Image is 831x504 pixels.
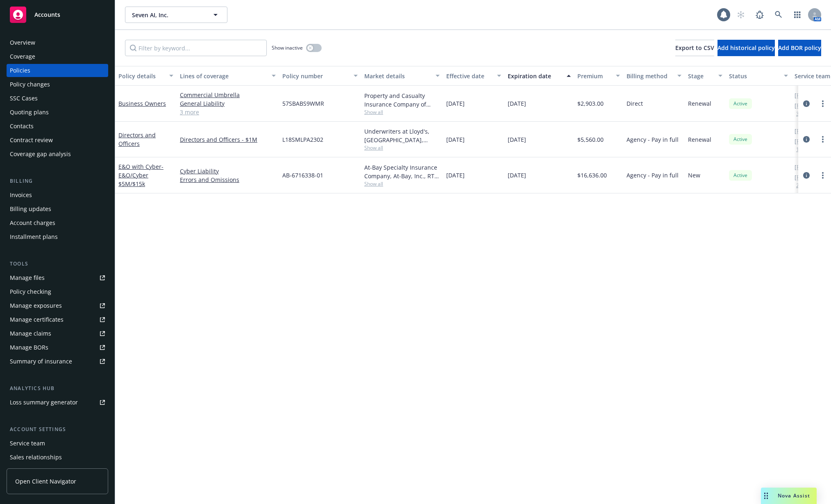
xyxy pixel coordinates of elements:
button: Status [726,66,791,86]
a: Contacts [7,120,108,133]
button: Add historical policy [717,40,775,56]
a: more [818,99,828,109]
button: Market details [361,66,443,86]
div: Billing [7,177,108,185]
span: Direct [627,99,643,108]
div: Coverage gap analysis [10,148,71,161]
a: more [818,170,828,180]
span: Add historical policy [717,44,775,52]
span: Show all [364,109,440,116]
div: Manage certificates [10,313,64,326]
a: Contract review [7,134,108,147]
a: circleInformation [801,170,811,180]
a: Directors and Officers [118,131,156,148]
a: Policy changes [7,78,108,91]
div: Market details [364,72,431,80]
div: Loss summary generator [10,396,78,409]
div: Overview [10,36,35,49]
a: Installment plans [7,230,108,243]
a: Manage exposures [7,299,108,312]
span: Seven AI, Inc. [132,11,203,19]
span: Accounts [34,11,60,18]
a: Switch app [789,7,806,23]
div: Invoices [10,188,32,202]
div: Lines of coverage [180,72,267,80]
span: [DATE] [508,99,526,108]
a: Manage certificates [7,313,108,326]
a: Manage claims [7,327,108,340]
div: Installment plans [10,230,58,243]
a: Search [770,7,787,23]
span: Active [732,172,749,179]
span: Add BOR policy [778,44,821,52]
a: circleInformation [801,99,811,109]
div: Manage files [10,271,45,284]
div: Policy changes [10,78,50,91]
span: $5,560.00 [577,135,604,144]
div: Summary of insurance [10,355,72,368]
a: 3 more [180,108,276,116]
div: Manage claims [10,327,51,340]
a: Accounts [7,3,108,26]
a: Cyber Liability [180,167,276,175]
a: Loss summary generator [7,396,108,409]
span: Agency - Pay in full [627,135,679,144]
div: Service team [10,437,45,450]
a: Errors and Omissions [180,175,276,184]
span: [DATE] [508,171,526,179]
div: Policy checking [10,285,51,298]
div: Manage exposures [10,299,62,312]
span: - E&O/Cyber $5M/$15k [118,163,163,188]
button: Policy details [115,66,177,86]
button: Policy number [279,66,361,86]
a: Summary of insurance [7,355,108,368]
div: Effective date [446,72,492,80]
div: Tools [7,260,108,268]
div: Policies [10,64,30,77]
a: Quoting plans [7,106,108,119]
span: [DATE] [446,135,465,144]
a: more [818,134,828,144]
button: Expiration date [504,66,574,86]
a: Policy checking [7,285,108,298]
div: Underwriters at Lloyd's, [GEOGRAPHIC_DATA], [PERSON_NAME] of [GEOGRAPHIC_DATA], RT Specialty Insu... [364,127,440,144]
div: Status [729,72,779,80]
span: Agency - Pay in full [627,171,679,179]
span: Active [732,100,749,107]
a: Coverage gap analysis [7,148,108,161]
div: Contacts [10,120,34,133]
a: Report a Bug [752,7,768,23]
a: Start snowing [733,7,749,23]
button: Lines of coverage [177,66,279,86]
div: Quoting plans [10,106,49,119]
span: $16,636.00 [577,171,607,179]
span: Active [732,136,749,143]
span: Show all [364,144,440,151]
div: Manage BORs [10,341,48,354]
a: circleInformation [801,134,811,144]
button: Seven AI, Inc. [125,7,227,23]
a: Service team [7,437,108,450]
div: Expiration date [508,72,562,80]
span: [DATE] [508,135,526,144]
a: Business Owners [118,100,166,107]
button: Export to CSV [675,40,714,56]
button: Effective date [443,66,504,86]
div: Premium [577,72,611,80]
button: Stage [685,66,726,86]
a: Manage BORs [7,341,108,354]
div: Drag to move [761,488,771,504]
span: Renewal [688,99,711,108]
div: Coverage [10,50,35,63]
span: Nova Assist [778,492,810,499]
span: Open Client Navigator [15,477,76,486]
input: Filter by keyword... [125,40,267,56]
a: General Liability [180,99,276,108]
a: Policies [7,64,108,77]
span: $2,903.00 [577,99,604,108]
div: Sales relationships [10,451,62,464]
div: At-Bay Specialty Insurance Company, At-Bay, Inc., RT Specialty Insurance Services, LLC (RSG Speci... [364,163,440,180]
div: Analytics hub [7,384,108,393]
button: Add BOR policy [778,40,821,56]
